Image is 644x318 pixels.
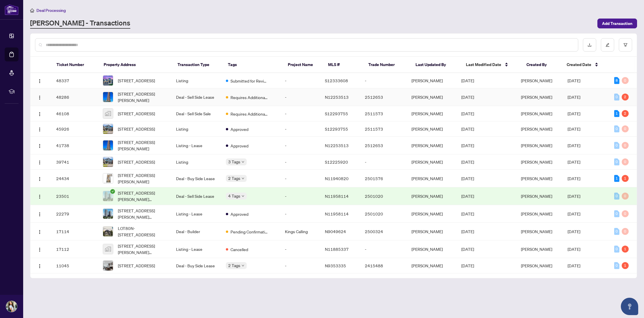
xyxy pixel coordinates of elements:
button: Logo [35,141,44,150]
img: Logo [37,144,42,148]
img: thumbnail-img [103,209,113,219]
td: - [360,154,407,170]
span: 3 Tags [228,158,240,165]
span: [DATE] [568,211,580,216]
span: [DATE] [568,143,580,148]
button: edit [601,38,614,52]
span: Add Transaction [602,19,632,28]
button: Add Transaction [597,19,637,28]
img: Logo [37,79,42,83]
span: 2 Tags [228,262,240,269]
span: [DATE] [568,159,580,165]
img: logo [5,4,19,15]
img: thumbnail-img [103,140,113,150]
span: Approved [230,126,248,132]
div: 0 [614,125,619,132]
button: Open asap [621,298,638,315]
button: Logo [35,209,44,218]
div: 1 [622,175,629,182]
th: Project Name [283,57,323,73]
td: 2501576 [360,170,407,187]
span: Last Modified Date [466,61,501,68]
button: Logo [35,157,44,167]
th: Tags [223,57,283,73]
span: N11885337 [325,246,349,252]
td: Listing [171,121,221,137]
span: Cancelled [230,246,248,253]
th: MLS # [323,57,364,73]
span: N11958114 [325,193,349,199]
div: 0 [614,246,619,253]
td: 17112 [52,240,98,258]
span: [DATE] [568,229,580,234]
img: Logo [37,230,42,234]
span: Submitted for Review [230,78,268,84]
td: [PERSON_NAME] [407,187,457,205]
button: Logo [35,92,44,102]
span: [PERSON_NAME] [521,78,552,83]
td: Deal - Sell Side Lease [171,187,221,205]
span: [DATE] [461,111,474,116]
span: Requires Additional Docs [230,94,268,100]
td: - [280,137,320,154]
img: Logo [37,212,42,217]
span: [STREET_ADDRESS][PERSON_NAME] [118,139,167,152]
span: [STREET_ADDRESS] [118,159,155,165]
div: 0 [622,125,629,132]
span: [PERSON_NAME] [521,229,552,234]
span: [DATE] [568,78,580,83]
span: [DATE] [461,193,474,199]
button: download [583,38,596,52]
td: 48337 [52,73,98,88]
td: 2512653 [360,137,407,154]
td: [PERSON_NAME] [407,106,457,121]
td: 22279 [52,205,98,223]
div: 0 [622,77,629,84]
span: Approved [230,211,248,217]
span: [STREET_ADDRESS][PERSON_NAME] [118,91,167,103]
a: [PERSON_NAME] - Transactions [30,18,130,29]
button: filter [619,38,632,52]
td: 17114 [52,223,98,240]
td: Kings Calling [280,223,320,240]
img: thumbnail-img [103,76,113,85]
td: - [280,187,320,205]
span: [DATE] [568,176,580,181]
td: [PERSON_NAME] [407,137,457,154]
span: [DATE] [568,246,580,252]
td: - [280,88,320,106]
td: Deal - Builder [171,223,221,240]
span: 2 Tags [228,175,240,182]
span: download [588,43,592,47]
span: check-circle [110,189,115,194]
img: Logo [37,194,42,199]
span: [PERSON_NAME] [521,143,552,148]
th: Trade Number [364,57,411,73]
td: [PERSON_NAME] [407,223,457,240]
button: Logo [35,124,44,134]
div: 0 [614,142,619,149]
span: S12333608 [325,78,348,83]
span: N11940820 [325,176,349,181]
img: thumbnail-img [103,244,113,254]
td: [PERSON_NAME] [407,258,457,273]
td: Listing - Lease [171,205,221,223]
span: [PERSON_NAME] [521,193,552,199]
td: - [280,73,320,88]
span: [STREET_ADDRESS][PERSON_NAME][PERSON_NAME] [118,207,167,220]
span: [STREET_ADDRESS] [118,126,155,132]
td: - [280,121,320,137]
td: 2415488 [360,258,407,273]
div: 0 [614,158,619,165]
span: [PERSON_NAME] [521,263,552,268]
span: [DATE] [568,126,580,131]
span: [DATE] [461,246,474,252]
td: 2511573 [360,106,407,121]
div: 0 [622,158,629,165]
button: Logo [35,244,44,254]
span: 4 Tags [228,193,240,199]
div: 0 [614,262,619,269]
span: filter [623,43,627,47]
span: N9049624 [325,229,346,234]
td: [PERSON_NAME] [407,240,457,258]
